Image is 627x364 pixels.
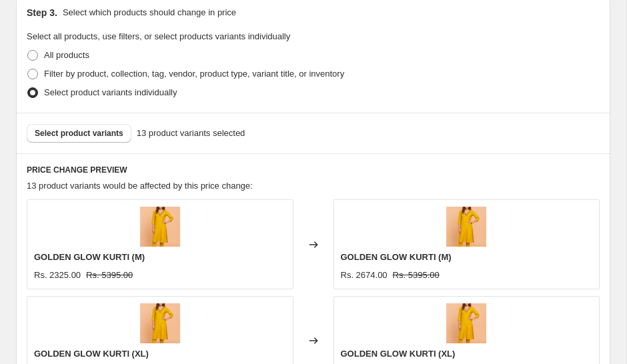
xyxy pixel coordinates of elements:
strike: Rs. 5395.00 [393,269,440,282]
span: GOLDEN GLOW KURTI (M) [341,252,452,262]
span: GOLDEN GLOW KURTI (XL) [34,349,149,359]
strike: Rs. 5395.00 [86,269,133,282]
span: GOLDEN GLOW KURTI (M) [34,252,145,262]
h2: Step 3. [27,6,57,19]
span: Select product variants [35,128,123,139]
img: Banarsi_model_fb5b58f8-6c02-4041-b548-4e02ab69fad4_80x.png [446,303,486,343]
span: All products [44,50,89,60]
span: Filter by product, collection, tag, vendor, product type, variant title, or inventory [44,69,344,79]
span: GOLDEN GLOW KURTI (XL) [341,349,456,359]
span: 13 product variants selected [137,127,245,140]
p: Select which products should change in price [63,6,236,19]
span: Select all products, use filters, or select products variants individually [27,31,290,41]
h6: PRICE CHANGE PREVIEW [27,165,600,175]
img: Banarsi_model_fb5b58f8-6c02-4041-b548-4e02ab69fad4_80x.png [140,303,180,343]
span: Select product variants individually [44,87,177,97]
button: Select product variants [27,124,131,143]
span: 13 product variants would be affected by this price change: [27,181,253,191]
img: Banarsi_model_fb5b58f8-6c02-4041-b548-4e02ab69fad4_80x.png [140,207,180,247]
div: Rs. 2325.00 [34,269,81,282]
img: Banarsi_model_fb5b58f8-6c02-4041-b548-4e02ab69fad4_80x.png [446,207,486,247]
div: Rs. 2674.00 [341,269,388,282]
